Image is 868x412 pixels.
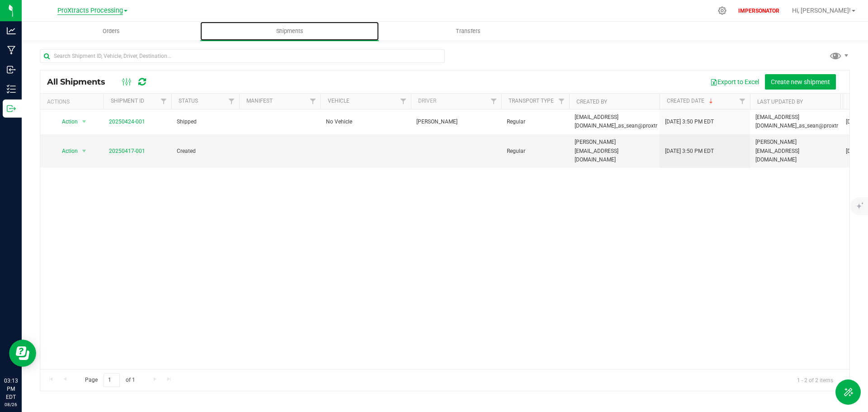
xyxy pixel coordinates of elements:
a: Vehicle [328,98,349,104]
span: [DATE] 3:50 PM EDT [665,118,714,126]
a: Shipments [200,22,379,41]
a: Status [179,98,198,104]
div: Manage settings [717,6,728,15]
span: [EMAIL_ADDRESS][DOMAIN_NAME]_as_sean@proxtr [755,113,838,130]
a: Shipment ID [111,98,144,104]
inline-svg: Inventory [7,85,16,94]
span: Shipped [177,118,234,126]
span: Orders [90,27,132,35]
a: Filter [735,94,750,109]
span: Shipments [264,27,316,35]
span: [DATE] 3:50 PM EDT [665,147,714,156]
a: Filter [554,94,569,109]
a: Filter [306,94,321,109]
inline-svg: Outbound [7,104,16,113]
span: Hi, [PERSON_NAME]! [792,7,851,14]
a: Transport Type [509,98,554,104]
span: Create new shipment [771,78,830,85]
a: Filter [156,94,171,109]
span: Page of 1 [77,373,142,387]
iframe: Resource center [9,340,36,367]
span: select [79,115,90,128]
span: Transfers [443,27,493,35]
span: [PERSON_NAME][EMAIL_ADDRESS][DOMAIN_NAME] [755,138,835,164]
span: 1 - 2 of 2 items [790,373,840,387]
span: [PERSON_NAME] [416,118,496,126]
button: Toggle Menu [835,379,861,405]
inline-svg: Analytics [7,26,16,35]
span: Action [54,145,78,157]
span: Regular [507,118,564,126]
span: Created [177,147,234,156]
button: Create new shipment [765,74,836,90]
span: [PERSON_NAME][EMAIL_ADDRESS][DOMAIN_NAME] [575,138,654,164]
span: No Vehicle [326,118,406,126]
span: Action [54,115,78,128]
a: Created Date [667,98,715,104]
p: 03:13 PM EDT [4,377,18,401]
a: Last Updated By [757,99,803,105]
span: [EMAIL_ADDRESS][DOMAIN_NAME]_as_sean@proxtr [575,113,657,130]
span: select [79,145,90,157]
a: Orders [22,22,200,41]
a: Filter [396,94,411,109]
span: Regular [507,147,564,156]
a: Transfers [379,22,557,41]
a: Manifest [246,98,273,104]
input: 1 [104,373,120,387]
button: Export to Excel [704,74,765,90]
inline-svg: Inbound [7,65,16,74]
span: All Shipments [47,77,114,87]
a: Filter [224,94,239,109]
th: Driver [411,94,501,109]
input: Search Shipment ID, Vehicle, Driver, Destination... [40,49,445,63]
a: Filter [486,94,501,109]
span: ProXtracts Processing [57,7,123,15]
a: 20250424-001 [109,118,145,125]
p: 08/26 [4,401,18,408]
a: Created By [576,99,607,105]
div: Actions [47,99,100,105]
inline-svg: Manufacturing [7,46,16,55]
a: 20250417-001 [109,148,145,154]
p: IMPERSONATOR [735,7,783,15]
